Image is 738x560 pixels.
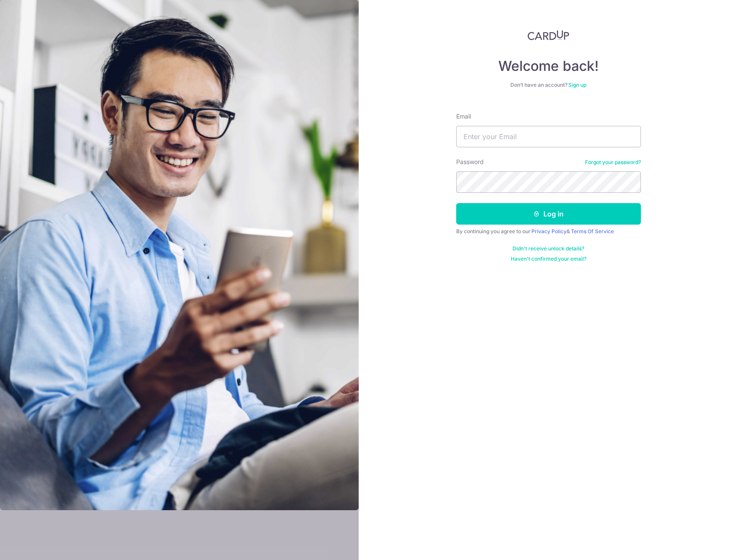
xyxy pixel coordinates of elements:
div: By continuing you agree to our & [456,228,641,235]
a: Sign up [568,82,586,88]
button: Log in [456,203,641,225]
img: CardUp Logo [528,30,570,40]
a: Terms Of Service [571,228,614,234]
a: Haven't confirmed your email? [511,256,586,262]
div: Don’t have an account? [456,82,641,88]
a: Forgot your password? [585,159,641,166]
h4: Welcome back! [456,58,641,75]
label: Password [456,158,484,166]
label: Email [456,112,471,121]
a: Privacy Policy [531,228,567,234]
a: Didn't receive unlock details? [512,245,584,252]
input: Enter your Email [456,126,641,147]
